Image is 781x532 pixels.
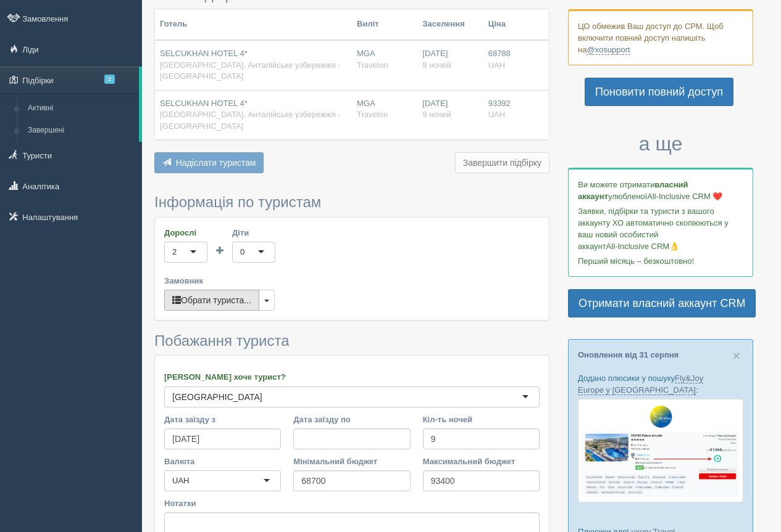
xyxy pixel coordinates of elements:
[154,194,549,210] h3: Інформація по туристам
[423,456,540,467] label: Максимальний бюджет
[417,9,483,40] th: Заселення
[240,246,244,258] div: 0
[357,110,388,119] span: Travelon
[568,289,756,317] a: Отримати власний аккаунт CRM
[164,275,540,287] label: Замовник
[488,49,511,58] span: 68788
[578,372,743,396] p: Додано плюсики у пошуку :
[483,9,516,40] th: Ціна
[578,205,743,252] p: Заявки, підбірки та туристи з вашого аккаунту ХО автоматично скопіюються у ваш новий особистий ак...
[164,497,540,509] label: Нотатки
[647,192,722,201] span: All-Inclusive CRM ❤️
[293,414,410,425] label: Дата заїзду по
[568,9,753,65] div: ЦО обмежив Ваш доступ до СРМ. Щоб включити повний доступ напишіть на
[160,110,341,131] span: [GEOGRAPHIC_DATA], Анталійське узбережжя - [GEOGRAPHIC_DATA]
[160,60,341,81] span: [GEOGRAPHIC_DATA], Анталійське узбережжя - [GEOGRAPHIC_DATA]
[423,414,540,425] label: Кіл-ть ночей
[172,475,189,487] div: UAH
[578,374,703,395] a: Fly&Joy Europe у [GEOGRAPHIC_DATA]
[22,97,139,120] a: Активні
[352,9,417,40] th: Виліт
[160,49,248,58] span: SELCUKHAN HOTEL 4*
[422,110,451,119] span: 9 ночей
[357,60,388,70] span: Travelon
[488,60,505,70] span: UAH
[104,75,115,84] span: 2
[232,227,275,239] label: Діти
[455,152,549,173] button: Завершити підбірку
[172,391,262,403] div: [GEOGRAPHIC_DATA]
[164,414,281,425] label: Дата заїзду з
[160,99,248,108] span: SELCUKHAN HOTEL 4*
[488,99,511,108] span: 93392
[568,133,753,155] h3: а ще
[422,98,478,121] div: [DATE]
[357,48,412,71] div: MGA
[578,350,679,359] a: Оновлення від 31 серпня
[606,242,680,251] span: All-Inclusive CRM👌
[22,120,139,142] a: Завершені
[578,179,743,202] p: Ви можете отримати улюбленої
[578,399,743,502] img: fly-joy-de-proposal-crm-for-travel-agency.png
[164,227,207,239] label: Дорослі
[155,9,352,40] th: Готель
[578,255,743,267] p: Перший місяць – безкоштовно!
[172,246,177,258] div: 2
[733,349,740,362] button: Close
[578,180,688,201] b: власний аккаунт
[357,98,412,121] div: MGA
[585,78,733,106] a: Поновити повний доступ
[423,428,540,449] input: 7-10 або 7,10,14
[176,158,256,168] span: Надіслати туристам
[293,456,410,467] label: Мінімальний бюджет
[154,152,264,173] button: Надіслати туристам
[587,45,630,55] a: @xosupport
[164,290,259,311] button: Обрати туриста...
[164,456,281,467] label: Валюта
[733,348,740,362] span: ×
[422,60,451,70] span: 9 ночей
[164,371,540,383] label: [PERSON_NAME] хоче турист?
[422,48,478,71] div: [DATE]
[488,110,505,119] span: UAH
[154,332,290,349] span: Побажання туриста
